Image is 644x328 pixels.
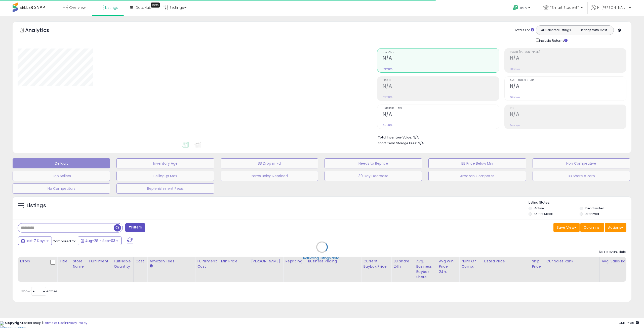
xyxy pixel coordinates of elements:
[509,1,535,16] a: Help
[116,183,214,194] button: Replenishment Recs.
[383,55,499,62] h2: N/A
[383,83,499,90] h2: N/A
[13,171,110,181] button: Top Sellers
[532,37,574,43] div: Include Returns
[383,124,392,127] small: Prev: N/A
[512,5,519,11] i: Get Help
[383,79,499,82] span: Profit
[136,5,151,10] span: DataHub
[105,5,118,10] span: Listings
[428,171,526,181] button: Amazon Competes
[116,171,214,181] button: Selling @ Max
[533,171,630,181] button: BB Share = Zero
[13,158,110,168] button: Default
[537,27,575,33] button: All Selected Listings
[383,107,499,110] span: Ordered Items
[221,171,318,181] button: Items Being Repriced
[13,183,110,194] button: No Competitors
[378,135,412,139] b: Total Inventory Value:
[510,79,626,82] span: Avg. Buybox Share
[591,5,631,16] a: Hi [PERSON_NAME]
[575,27,612,33] button: Listings With Cost
[550,5,579,10] span: *Smart Student*
[383,111,499,118] h2: N/A
[510,124,520,127] small: Prev: N/A
[510,55,626,62] h2: N/A
[510,67,520,70] small: Prev: N/A
[383,51,499,54] span: Revenue
[325,158,422,168] button: Needs to Reprice
[514,28,534,33] div: Totals For
[221,158,318,168] button: BB Drop in 7d
[510,96,520,99] small: Prev: N/A
[25,27,59,35] h5: Analytics
[428,158,526,168] button: BB Price Below Min
[510,107,626,110] span: ROI
[510,51,626,54] span: Profit [PERSON_NAME]
[325,171,422,181] button: 30 Day Decrease
[520,6,527,10] span: Help
[303,256,341,260] div: Retrieving listings data..
[418,141,424,146] span: N/A
[151,3,160,8] div: Tooltip anchor
[533,158,630,168] button: Non Competitive
[383,67,392,70] small: Prev: N/A
[378,134,623,140] li: N/A
[69,5,86,10] span: Overview
[597,5,627,10] span: Hi [PERSON_NAME]
[116,158,214,168] button: Inventory Age
[383,96,392,99] small: Prev: N/A
[510,83,626,90] h2: N/A
[378,141,417,145] b: Short Term Storage Fees:
[510,111,626,118] h2: N/A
